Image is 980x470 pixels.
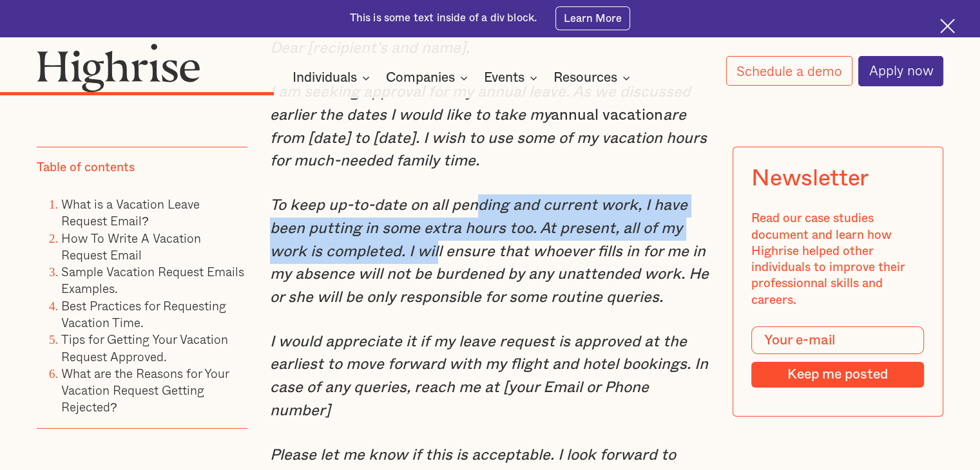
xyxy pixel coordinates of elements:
[350,11,537,26] div: This is some text inside of a div block.
[752,327,925,388] form: Modal Form
[553,70,634,86] div: Resources
[940,19,955,33] img: Cross icon
[484,70,524,86] div: Events
[752,211,925,309] div: Read our case studies document and learn how Highrise helped other individuals to improve their p...
[484,70,541,86] div: Events
[386,70,455,86] div: Companies
[726,56,852,86] a: Schedule a demo
[37,160,135,176] div: Table of contents
[293,70,357,86] div: Individuals
[61,229,201,264] a: How To Write A Vacation Request Email
[61,296,226,332] a: Best Practices for Requesting Vacation Time.
[61,330,228,366] a: Tips for Getting Your Vacation Request Approved.
[553,70,617,86] div: Resources
[37,43,200,93] img: Highrise logo
[752,327,925,355] input: Your e-mail
[61,262,244,297] a: Sample Vacation Request Emails Examples.
[752,362,925,388] input: Keep me posted
[386,70,472,86] div: Companies
[270,108,707,169] em: are from [date] to [date]. I wish to use some of my vacation hours for much-needed family time.
[270,198,709,305] em: To keep up-to-date on all pending and current work, I have been putting in some extra hours too. ...
[61,194,200,230] a: What is a Vacation Leave Request Email?
[270,81,710,173] p: annual vacation
[555,6,631,30] a: Learn More
[61,364,229,417] a: What are the Reasons for Your Vacation Request Getting Rejected?
[293,70,374,86] div: Individuals
[858,56,943,86] a: Apply now
[752,166,869,193] div: Newsletter
[270,334,708,418] em: I would appreciate it if my leave request is approved at the earliest to move forward with my fli...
